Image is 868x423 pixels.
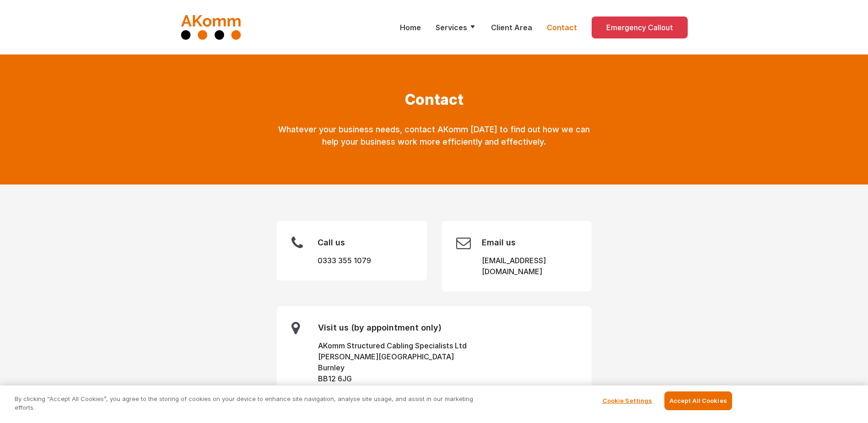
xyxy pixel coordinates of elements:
button: Cookie Settings [599,392,656,410]
a: Contact [547,22,577,33]
a: Client Area [491,22,532,33]
h3: Call us [318,238,371,248]
a: Home [400,22,421,33]
a: AKomm Structured Cabling Specialists Ltd[PERSON_NAME][GEOGRAPHIC_DATA]BurnleyBB12 6JG [318,341,467,383]
a: Emergency Callout [592,16,688,38]
p: Whatever your business needs, contact AKomm [DATE] to find out how we can help your business work... [270,123,599,148]
h3: Visit us (by appointment only) [318,323,467,333]
a: [EMAIL_ADDRESS][DOMAIN_NAME] [482,256,546,276]
img: AKomm [181,15,242,40]
p: By clicking “Accept All Cookies”, you agree to the storing of cookies on your device to enhance s... [15,395,477,412]
button: Accept All Cookies [664,391,732,411]
h3: Email us [482,238,577,248]
a: Services [436,22,476,33]
a: 0333 355 1079 [318,256,371,265]
h1: Contact [270,91,599,108]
